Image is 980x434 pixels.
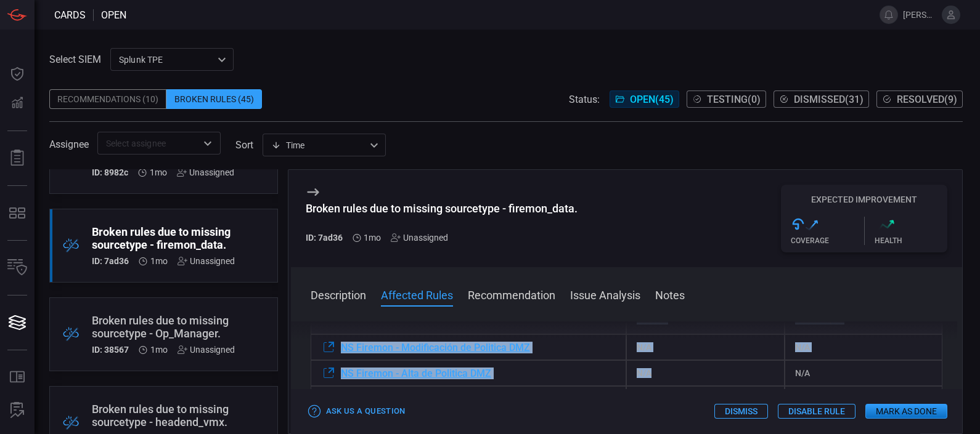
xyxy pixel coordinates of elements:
button: Dashboard [2,59,32,89]
button: Dismissed(31) [774,90,869,108]
div: N/A [626,334,784,360]
span: Aug 21, 2025 5:46 AM [150,167,167,177]
span: Cards [54,9,86,21]
span: Dismissed ( 31 ) [794,94,864,105]
button: Testing(0) [687,90,766,108]
div: Health [875,236,948,245]
div: Time [271,139,366,151]
a: NS Firemon - Modificación de Politica DMZ [321,340,530,355]
div: Broken rules due to missing sourcetype - Op_Manager. [92,314,235,340]
button: Issue Analysis [570,287,640,302]
button: Dismiss [714,404,768,419]
button: Cards [2,308,32,337]
div: N/A [785,386,942,412]
div: N/A [626,386,784,412]
button: MITRE - Detection Posture [2,198,32,228]
button: Reports [2,143,32,173]
div: Unassigned [178,345,235,355]
div: Unassigned [177,167,234,177]
button: ALERT ANALYSIS [2,396,32,425]
div: Broken rules due to missing sourcetype - firemon_data. [306,202,578,215]
h5: Expected Improvement [781,195,947,204]
span: Testing ( 0 ) [707,94,761,105]
div: Unassigned [178,256,235,266]
button: Notes [655,287,685,302]
span: NS Firemon - Modificación de Politica DMZ [341,342,530,353]
h5: ID: 7ad36 [306,233,343,243]
label: Select SIEM [49,54,101,65]
div: N/A [785,360,942,386]
span: Open ( 45 ) [630,94,674,105]
div: Broken rules due to missing sourcetype - headend_vmx. [92,403,234,428]
span: Resolved ( 9 ) [897,94,957,105]
div: Coverage [791,236,864,245]
button: Detections [2,89,32,118]
button: Resolved(9) [876,90,963,108]
h5: ID: 38567 [92,345,129,355]
div: N/A [626,360,784,386]
button: Inventory [2,253,32,283]
button: Mark as Done [865,404,947,419]
h5: ID: 8982c [92,167,128,177]
button: Open [199,135,216,152]
input: Select assignee [101,135,197,151]
span: NS Firemon - Alta de Politica DMZ [341,368,491,379]
div: Broken rules due to missing sourcetype - firemon_data. [92,225,235,251]
span: Aug 21, 2025 5:37 AM [150,256,168,266]
button: Rule Catalog [2,363,32,392]
button: Affected Rules [381,287,453,302]
div: Unassigned [391,233,448,243]
span: Status: [569,94,600,105]
label: sort [235,139,253,151]
div: Broken Rules (45) [166,89,262,109]
span: Aug 21, 2025 5:37 AM [364,233,381,243]
button: Disable Rule [778,404,855,419]
div: N/A [785,334,942,360]
span: Assignee [49,139,89,150]
button: Open(45) [610,90,679,108]
div: Recommendations (10) [49,89,166,109]
p: Splunk TPE [119,54,214,66]
a: NS Firemon - Alta de Politica DMZ [321,366,491,380]
button: Recommendation [468,287,555,302]
span: [PERSON_NAME][EMAIL_ADDRESS][PERSON_NAME][DOMAIN_NAME] [903,10,937,20]
span: Aug 21, 2025 5:32 AM [150,345,168,355]
span: open [101,9,126,21]
button: Description [311,287,366,302]
button: Ask Us a Question [306,402,409,421]
h5: ID: 7ad36 [92,256,129,266]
